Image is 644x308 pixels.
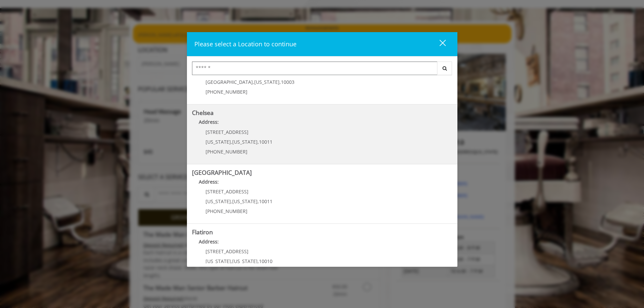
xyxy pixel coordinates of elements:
[441,66,449,71] i: Search button
[206,129,248,135] span: [STREET_ADDRESS]
[427,37,450,51] button: close dialog
[259,258,272,264] span: 10010
[259,139,272,145] span: 10011
[281,79,294,85] span: 10003
[194,40,296,48] span: Please select a Location to continue
[206,258,231,264] span: [US_STATE]
[232,198,258,205] span: [US_STATE]
[258,258,259,264] span: ,
[192,62,437,75] input: Search Center
[206,139,231,145] span: [US_STATE]
[206,89,247,95] span: [PHONE_NUMBER]
[231,258,232,264] span: ,
[206,208,247,214] span: [PHONE_NUMBER]
[258,198,259,205] span: ,
[280,79,281,85] span: ,
[231,139,232,145] span: ,
[192,168,252,176] b: [GEOGRAPHIC_DATA]
[192,109,214,117] b: Chelsea
[199,179,219,185] b: Address:
[206,198,231,205] span: [US_STATE]
[206,79,253,85] span: [GEOGRAPHIC_DATA]
[259,198,272,205] span: 10011
[258,139,259,145] span: ,
[232,139,258,145] span: [US_STATE]
[253,79,254,85] span: ,
[232,258,258,264] span: [US_STATE]
[199,119,219,125] b: Address:
[206,248,248,255] span: [STREET_ADDRESS]
[231,198,232,205] span: ,
[206,188,248,195] span: [STREET_ADDRESS]
[192,62,452,78] div: Center Select
[206,148,247,155] span: [PHONE_NUMBER]
[432,39,445,49] div: close dialog
[192,228,213,236] b: Flatiron
[199,238,219,245] b: Address:
[254,79,280,85] span: [US_STATE]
